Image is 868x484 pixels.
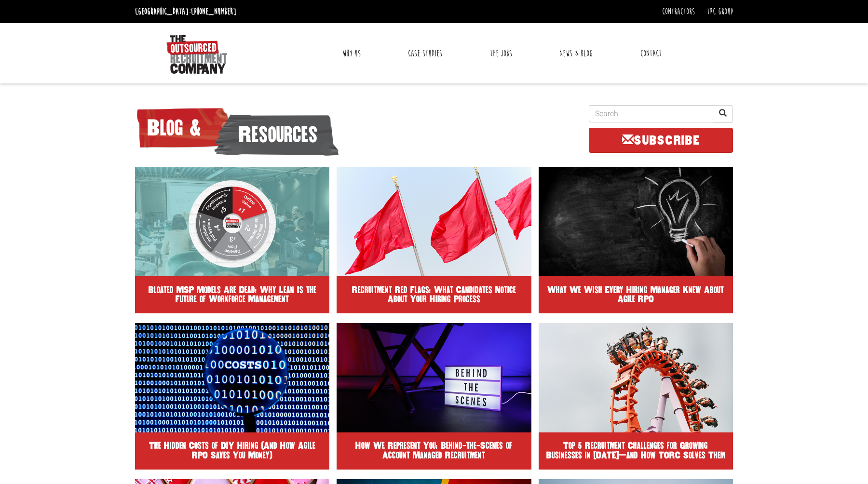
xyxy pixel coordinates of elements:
[401,41,449,66] a: Case Studies
[546,285,726,305] h2: What We Wish Every Hiring Manager Knew About Agile RPO
[662,6,695,17] a: Contractors
[135,104,231,152] span: Blog &
[589,105,713,122] input: Search
[166,35,227,74] img: The Outsourced Recruitment Company
[337,323,531,470] a: How We Represent You: Behind-the-Scenes of Account Managed Recruitment
[344,441,524,460] h2: How We Represent You: Behind-the-Scenes of Account Managed Recruitment
[483,41,519,66] a: The Jobs
[214,110,339,159] span: Resources
[539,323,733,470] a: Top 5 Recruitment Challenges for Growing Businesses in [DATE]—and How TORC Solves Them
[552,41,600,66] a: News & Blog
[133,4,239,19] li: [GEOGRAPHIC_DATA]:
[142,441,322,460] h2: The Hidden Costs of DIY Hiring (And How Agile RPO Saves You Money)
[191,6,236,17] a: [PHONE_NUMBER]
[707,6,733,17] a: TRC Group
[135,167,329,313] a: Bloated MSP Models Are Dead: Why Lean Is the Future of Workforce Management
[142,285,322,305] h2: Bloated MSP Models Are Dead: Why Lean Is the Future of Workforce Management
[633,41,669,66] a: Contact
[344,285,524,305] h2: Recruitment Red Flags: What Candidates Notice About Your Hiring Process
[337,167,531,313] a: Recruitment Red Flags: What Candidates Notice About Your Hiring Process
[539,167,733,313] a: What We Wish Every Hiring Manager Knew About Agile RPO
[335,41,368,66] a: Why Us
[589,128,733,153] a: SUBSCRIBE
[135,323,329,470] a: The Hidden Costs of DIY Hiring (And How Agile RPO Saves You Money)
[546,441,726,460] h2: Top 5 Recruitment Challenges for Growing Businesses in [DATE]—and How TORC Solves Them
